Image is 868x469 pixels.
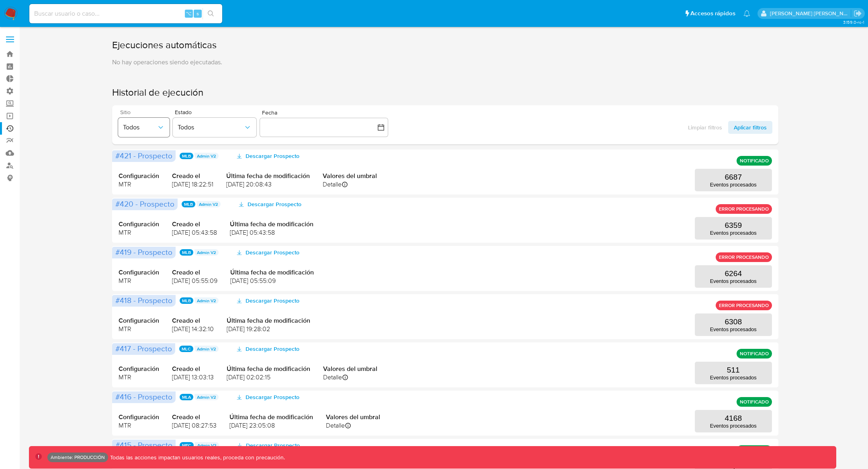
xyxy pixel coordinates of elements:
p: Ambiente: PRODUCCIÓN [51,456,105,459]
span: Accesos rápidos [690,9,735,18]
p: Todas las acciones impactan usuarios reales, proceda con precaución. [108,454,285,461]
span: s [197,10,199,17]
a: Salir [854,9,862,18]
p: stella.andriano@mercadolibre.com [770,10,851,17]
input: Buscar usuario o caso... [29,8,222,19]
a: Notificaciones [743,10,750,17]
span: ⌥ [186,10,192,17]
button: search-icon [203,8,219,19]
